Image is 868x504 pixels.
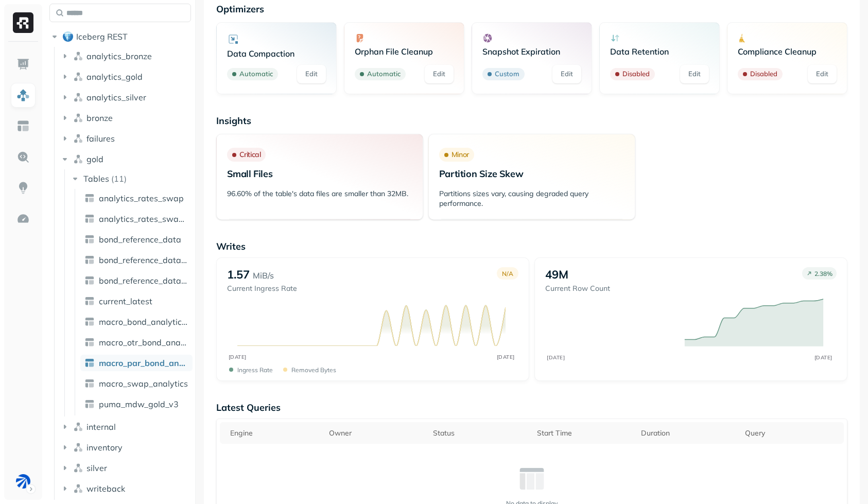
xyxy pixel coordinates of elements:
a: Edit [552,65,581,83]
p: 49M [545,267,568,282]
p: 2.38 % [814,270,832,277]
img: Optimization [16,212,30,225]
p: Minor [452,150,469,160]
p: Insights [216,115,847,127]
p: ( 11 ) [111,173,127,184]
img: namespace [73,154,83,164]
p: Current Row Count [545,284,610,293]
span: gold [86,154,103,164]
span: internal [86,422,116,432]
img: namespace [73,422,83,432]
p: Ingress Rate [237,366,273,374]
span: bronze [86,113,113,123]
img: table [84,399,95,409]
a: macro_bond_analytics_latest [80,314,193,330]
button: analytics_bronze [60,48,192,64]
tspan: [DATE] [814,354,832,360]
span: macro_otr_bond_analytics_latest [99,337,188,347]
span: macro_bond_analytics_latest [99,317,188,327]
p: Disabled [750,69,777,79]
img: Dashboard [16,58,30,71]
p: Partition Size Skew [439,168,624,180]
span: bond_reference_data_v2 [99,275,188,286]
p: Data Retention [610,46,709,57]
img: table [84,255,95,265]
img: Ryft [13,12,33,33]
tspan: [DATE] [547,354,565,360]
img: table [84,214,95,224]
span: failures [86,133,115,144]
img: table [84,358,95,368]
a: puma_mdw_gold_v3 [80,396,193,412]
img: Query Explorer [16,150,30,164]
div: Status [433,428,527,438]
button: analytics_silver [60,89,192,106]
img: Insights [16,181,30,195]
span: writeback [86,483,125,494]
p: Orphan File Cleanup [355,46,454,57]
button: analytics_gold [60,68,192,85]
button: inventory [60,439,192,456]
img: BAM Dev [16,474,30,489]
button: bronze [60,110,192,126]
button: Iceberg REST [49,28,191,45]
tspan: [DATE] [496,354,514,360]
img: namespace [73,51,83,61]
span: bond_reference_data [99,234,181,245]
p: Compliance Cleanup [738,46,837,57]
p: Removed bytes [291,366,336,374]
span: bond_reference_data_latest [99,255,188,265]
p: MiB/s [253,269,274,282]
img: namespace [73,72,83,82]
img: Assets [16,89,30,102]
p: Current Ingress Rate [227,284,297,293]
button: failures [60,130,192,147]
button: internal [60,419,192,435]
tspan: [DATE] [228,354,246,360]
img: table [84,337,95,347]
a: bond_reference_data_latest [80,252,193,268]
span: current_latest [99,296,152,306]
button: silver [60,460,192,476]
p: Disabled [622,69,650,79]
p: Writes [216,240,847,252]
a: bond_reference_data_v2 [80,272,193,289]
img: table [84,234,95,245]
a: Edit [680,65,709,83]
span: analytics_rates_swap [99,193,184,203]
p: Critical [239,150,261,160]
a: macro_par_bond_analytics_latest [80,355,193,371]
span: analytics_bronze [86,51,152,61]
a: analytics_rates_swap [80,190,193,206]
p: Automatic [239,69,273,79]
a: Edit [425,65,454,83]
span: inventory [86,442,123,453]
div: Duration [641,428,735,438]
button: gold [60,151,192,167]
img: table [84,378,95,389]
img: namespace [73,442,83,453]
p: 1.57 [227,267,250,282]
div: Engine [230,428,319,438]
span: analytics_silver [86,92,146,102]
button: Tables(11) [70,170,192,187]
span: silver [86,463,107,473]
img: namespace [73,92,83,102]
a: macro_otr_bond_analytics_latest [80,334,193,351]
a: bond_reference_data [80,231,193,248]
p: N/A [502,270,513,277]
img: namespace [73,113,83,123]
img: namespace [73,483,83,494]
p: Snapshot Expiration [482,46,581,57]
span: Iceberg REST [76,31,128,42]
img: root [63,31,73,42]
img: Asset Explorer [16,119,30,133]
img: namespace [73,463,83,473]
span: macro_par_bond_analytics_latest [99,358,188,368]
img: table [84,193,95,203]
div: Owner [329,428,423,438]
img: table [84,275,95,286]
button: writeback [60,480,192,497]
p: Data Compaction [227,48,326,59]
div: Start Time [537,428,631,438]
